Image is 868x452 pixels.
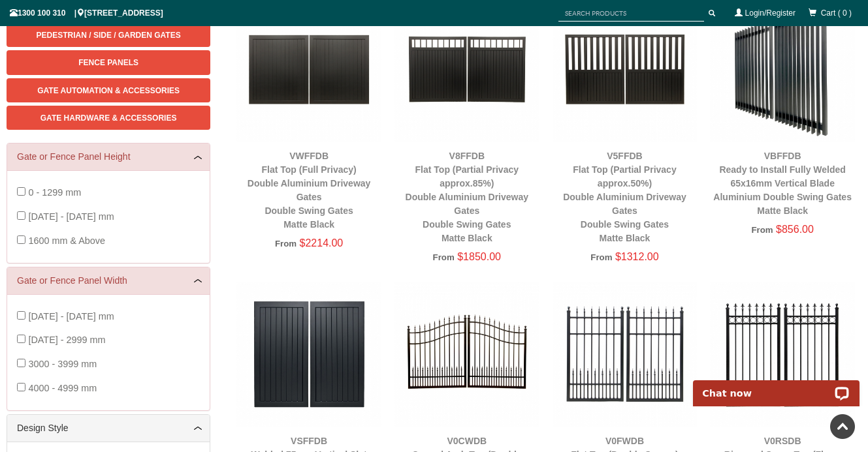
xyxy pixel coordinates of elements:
[745,8,796,18] a: Login/Register
[615,251,659,262] span: $1312.00
[300,237,344,249] span: $2214.00
[563,151,686,243] a: V5FFDBFlat Top (Partial Privacy approx.50%)Double Aluminium Driveway GatesDouble Swing GatesMatte...
[394,282,539,427] img: V0CWDB - Curved Arch Top (Double Spears) - Double Aluminium Driveway Gates - Double Swing Gates -...
[236,282,381,427] img: VSFFDB - Welded 75mm Vertical Slat Privacy Gate - Aluminium Double Swing Gates - Matte Black - Ga...
[433,252,455,262] span: From
[558,5,704,22] input: SEARCH PRODUCTS
[40,113,177,123] span: Gate Hardware & Accessories
[37,86,180,95] span: Gate Automation & Accessories
[457,251,501,262] span: $1850.00
[78,58,138,67] span: Fence Panels
[406,151,529,243] a: V8FFDBFlat Top (Partial Privacy approx.85%)Double Aluminium Driveway GatesDouble Swing GatesMatte...
[710,282,855,427] img: V0RSDB - Ring and Spear Top (Fleur-de-lis) - Aluminium Double Swing Gates - Matte Black - Gate Wa...
[751,225,773,235] span: From
[28,235,105,246] span: 1600 mm & Above
[713,151,852,216] a: VBFFDBReady to Install Fully Welded 65x16mm Vertical BladeAluminium Double Swing GatesMatte Black
[28,359,97,369] span: 3000 - 3999 mm
[28,383,97,393] span: 4000 - 4999 mm
[28,311,114,322] span: [DATE] - [DATE] mm
[684,365,868,406] iframe: LiveChat chat widget
[28,187,81,198] span: 0 - 1299 mm
[17,421,200,435] a: Design Style
[37,31,181,40] span: Pedestrian / Side / Garden Gates
[776,224,814,235] span: $856.00
[28,211,114,222] span: [DATE] - [DATE] mm
[7,106,210,130] a: Gate Hardware & Accessories
[248,151,371,230] a: VWFFDBFlat Top (Full Privacy)Double Aluminium Driveway GatesDouble Swing GatesMatte Black
[28,335,105,345] span: [DATE] - 2999 mm
[275,239,297,249] span: From
[553,282,698,427] img: V0FWDB - Flat Top (Double Spears) - Double Aluminium Driveway Gates - Double Swing Gates - Matte ...
[17,150,200,164] a: Gate or Fence Panel Height
[7,78,210,102] a: Gate Automation & Accessories
[590,252,612,262] span: From
[10,8,163,18] span: 1300 100 310 | [STREET_ADDRESS]
[17,274,200,288] a: Gate or Fence Panel Width
[7,50,210,74] a: Fence Panels
[7,23,210,47] a: Pedestrian / Side / Garden Gates
[821,8,852,18] span: Cart ( 0 )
